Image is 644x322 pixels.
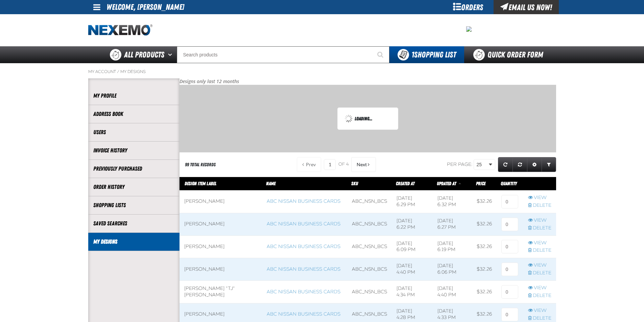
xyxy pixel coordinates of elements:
a: Name [266,181,276,186]
a: ABC Nissan Business Cards [267,221,340,227]
a: View row action [528,240,551,246]
button: Open All Products pages [166,46,177,63]
td: $32.26 [472,236,497,258]
a: Order History [93,183,174,191]
span: Per page: [447,162,473,167]
button: Next Page [351,157,376,172]
td: [PERSON_NAME] [180,236,262,258]
input: 0 [501,285,518,299]
a: Home [88,24,152,36]
span: Updated At [437,181,456,186]
td: ABC_NSN_BCS [347,258,392,281]
span: 25 [477,161,487,168]
span: Shopping List [411,50,456,59]
img: Nexemo logo [88,24,152,36]
td: [PERSON_NAME] "TJ" [PERSON_NAME] [180,281,262,303]
button: Start Searching [373,46,389,63]
button: You have 1 Shopping List. Open to view details [389,46,464,63]
th: Row actions [523,177,556,191]
span: Price [476,181,485,186]
span: All Products [124,49,164,61]
td: [DATE] 6:32 PM [433,190,472,213]
a: ABC Nissan Business Cards [267,289,340,295]
td: [DATE] 6:09 PM [392,236,433,258]
a: Invoice History [93,147,174,154]
a: My Profile [93,92,174,100]
td: [PERSON_NAME] [180,258,262,281]
td: [DATE] 4:34 PM [392,281,433,303]
input: Current page number [324,159,336,170]
div: Loading... [344,115,391,123]
strong: 1 [411,50,414,59]
a: View row action [528,262,551,269]
a: ABC Nissan Business Cards [267,266,340,272]
td: [DATE] 6:22 PM [392,213,433,236]
td: [DATE] 6:19 PM [433,236,472,258]
a: Updated At [437,181,457,186]
a: ABC Nissan Business Cards [267,244,340,249]
td: [DATE] 4:40 PM [433,281,472,303]
a: Created At [396,181,414,186]
td: [DATE] 6:27 PM [433,213,472,236]
input: Search [177,46,389,63]
input: 0 [501,218,518,231]
nav: Breadcrumbs [88,69,556,74]
td: ABC_NSN_BCS [347,236,392,258]
td: [DATE] 6:29 PM [392,190,433,213]
span: / [117,69,119,74]
td: ABC_NSN_BCS [347,281,392,303]
a: View row action [528,307,551,314]
td: $32.26 [472,213,497,236]
a: Delete row action [528,293,551,299]
td: [DATE] 6:06 PM [433,258,472,281]
a: My Designs [120,69,146,74]
a: Delete row action [528,202,551,209]
a: My Designs [93,238,174,246]
a: Quick Order Form [464,46,556,63]
a: Previously Purchased [93,165,174,173]
td: $32.26 [472,258,497,281]
input: 0 [501,240,518,253]
a: Reset grid action [512,157,527,172]
span: of 4 [338,162,349,168]
a: Delete row action [528,225,551,231]
a: Refresh grid action [498,157,513,172]
a: Expand or Collapse Grid Filters [542,157,556,172]
span: Quantity [501,181,517,186]
input: 0 [501,263,518,276]
div: 99 total records [185,162,216,168]
a: View row action [528,195,551,201]
input: 0 [501,308,518,321]
a: Delete row action [528,270,551,276]
p: Designs only last 12 months [180,78,556,85]
span: Next Page [357,162,367,167]
a: My Account [88,69,116,74]
a: Expand or Collapse Grid Settings [527,157,542,172]
td: $32.26 [472,281,497,303]
td: [DATE] 4:40 PM [392,258,433,281]
td: ABC_NSN_BCS [347,190,392,213]
a: Delete row action [528,315,551,322]
a: ABC Nissan Business Cards [267,198,340,204]
a: Address Book [93,110,174,118]
td: ABC_NSN_BCS [347,213,392,236]
a: Shopping Lists [93,201,174,209]
a: View row action [528,217,551,224]
a: Design Item Label [185,181,216,186]
a: View row action [528,285,551,291]
a: Delete row action [528,247,551,254]
img: bcb0fb6b68f42f21e2a78dd92242ad83.jpeg [466,26,472,32]
a: Users [93,128,174,136]
td: $32.26 [472,190,497,213]
input: 0 [501,195,518,208]
a: Saved Searches [93,220,174,227]
a: SKU [351,181,358,186]
a: ABC Nissan Business Cards [267,311,340,317]
td: [PERSON_NAME] [180,213,262,236]
td: [PERSON_NAME] [180,190,262,213]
